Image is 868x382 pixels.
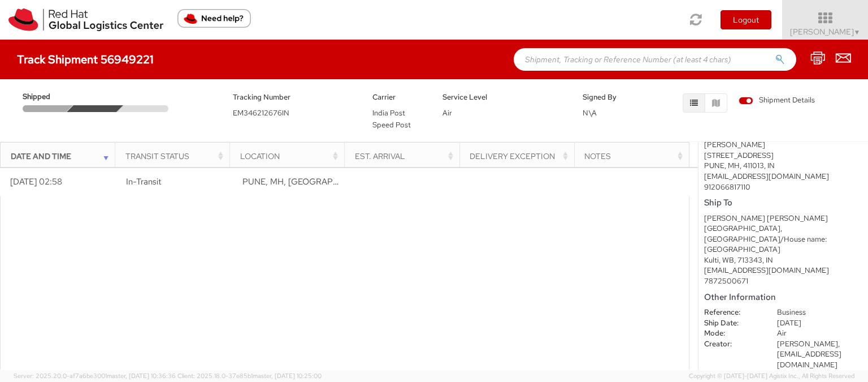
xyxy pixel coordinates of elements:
[583,93,636,101] h5: Signed By
[704,198,862,208] h5: Ship To
[107,372,176,380] span: master, [DATE] 10:36:36
[704,171,862,182] div: [EMAIL_ADDRESS][DOMAIN_NAME]
[721,10,771,29] button: Logout
[11,151,112,162] div: Date and Time
[704,293,862,302] h5: Other Information
[704,255,862,266] div: Kulti, WB, 713343, IN
[253,372,322,380] span: master, [DATE] 10:25:00
[583,108,597,118] span: N\A
[177,9,251,28] button: Need help?
[689,372,854,381] span: Copyright © [DATE]-[DATE] Agistix Inc., All Rights Reserved
[233,93,356,101] h5: Tracking Number
[696,318,769,329] dt: Ship Date:
[704,161,862,171] div: PUNE, MH, 411013, IN
[470,151,571,162] div: Delivery Exception
[854,28,861,37] span: ▼
[704,276,862,287] div: 7872500671
[17,53,154,66] h4: Track Shipment 56949221
[777,339,840,349] span: [PERSON_NAME],
[790,27,861,37] span: [PERSON_NAME]
[23,92,71,102] span: Shipped
[739,95,815,108] label: Shipment Details
[355,151,456,162] div: Est. Arrival
[372,108,411,130] span: India Post Speed Post
[696,328,769,339] dt: Mode:
[584,151,685,162] div: Notes
[704,224,862,255] div: [GEOGRAPHIC_DATA], [GEOGRAPHIC_DATA]/House name: [GEOGRAPHIC_DATA]
[704,265,862,276] div: [EMAIL_ADDRESS][DOMAIN_NAME]
[514,48,796,71] input: Shipment, Tracking or Reference Number (at least 4 chars)
[233,108,289,118] span: EM346212676IN
[372,93,426,101] h5: Carrier
[177,372,322,380] span: Client: 2025.18.0-37e85b1
[240,151,341,162] div: Location
[696,307,769,318] dt: Reference:
[126,176,162,187] span: In-Transit
[242,176,375,187] span: PUNE, MH, IN
[442,93,566,101] h5: Service Level
[8,8,163,31] img: rh-logistics-00dfa346123c4ec078e1.svg
[739,95,815,106] span: Shipment Details
[696,339,769,350] dt: Creator:
[125,151,227,162] div: Transit Status
[704,151,862,161] div: [STREET_ADDRESS]
[442,108,452,118] span: Air
[14,372,176,380] span: Server: 2025.20.0-af7a6be3001
[704,213,862,224] div: [PERSON_NAME] [PERSON_NAME]
[704,182,862,193] div: 912066817110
